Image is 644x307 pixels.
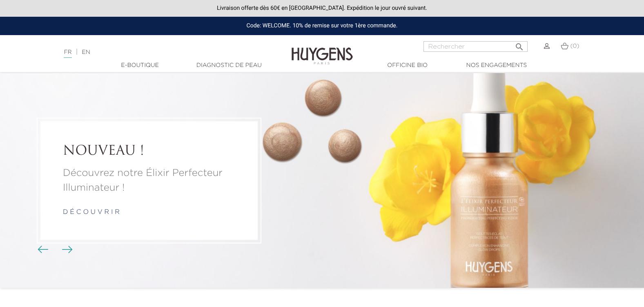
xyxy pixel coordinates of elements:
[63,166,235,195] a: Découvrez notre Élixir Perfecteur Illuminateur !
[423,41,528,52] input: Rechercher
[367,61,448,70] a: Officine Bio
[188,61,270,70] a: Diagnostic de peau
[64,49,71,58] a: FR
[41,243,67,256] div: Boutons du carrousel
[570,43,579,49] span: (0)
[292,34,353,66] img: Huygens
[515,40,524,49] i: 
[60,47,262,57] div: |
[99,61,181,70] a: E-Boutique
[63,209,120,216] a: d é c o u v r i r
[63,144,235,159] a: NOUVEAU !
[82,49,90,55] a: EN
[512,39,527,50] button: 
[456,61,537,70] a: Nos engagements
